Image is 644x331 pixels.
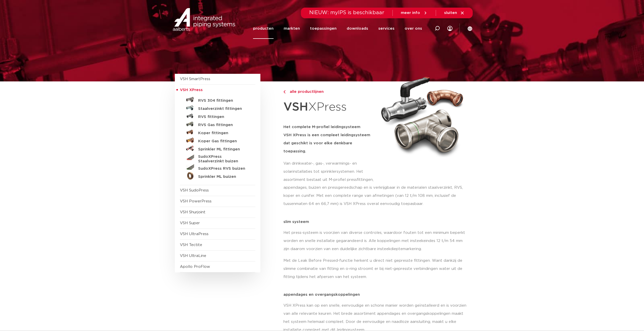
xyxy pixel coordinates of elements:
strong: VSH [283,101,308,113]
h1: XPress [283,97,375,117]
a: VSH Shurjoint [180,210,205,214]
h5: Staalverzinkt fittingen [198,107,248,111]
a: sluiten [444,11,465,15]
span: NIEUW: myIPS is beschikbaar [309,10,384,15]
h5: Sprinkler ML fittingen [198,147,248,152]
a: services [378,18,394,39]
a: over ons [405,18,422,39]
h5: Het complete M-profiel leidingsysteem VSH XPress is een compleet leidingsysteem dat geschikt is v... [283,123,375,155]
a: VSH SmartPress [180,77,210,81]
a: Sprinkler ML fittingen [180,144,255,152]
a: toepassingen [310,18,337,39]
span: alle productlijnen [287,90,324,94]
a: VSH UltraPress [180,232,209,236]
h5: RVS Gas fittingen [198,123,248,127]
a: SudoXPress Staalverzinkt buizen [180,152,255,164]
a: VSH UltraLine [180,254,206,258]
p: appendages, buizen en pressgereedschap en is verkrijgbaar in de materialen staalverzinkt, RVS, ko... [283,184,469,208]
a: RVS 304 fittingen [180,96,255,104]
a: SudoXPress RVS buizen [180,164,255,172]
a: VSH SudoPress [180,188,209,192]
a: Koper Gas fittingen [180,136,255,144]
a: downloads [347,18,368,39]
a: meer info [401,11,428,15]
p: Van drinkwater-, gas-, verwarmings- en solarinstallaties tot sprinklersystemen. Het assortiment b... [283,160,375,184]
a: RVS Gas fittingen [180,120,255,128]
a: Apollo ProFlow [180,265,210,269]
h5: SudoXPress Staalverzinkt buizen [198,154,248,164]
h5: Sprinkler ML buizen [198,175,248,179]
span: meer info [401,11,420,15]
a: producten [253,18,274,39]
p: slim systeem [283,220,469,224]
nav: Menu [253,18,422,39]
p: Met de Leak Before Pressed-functie herkent u direct niet gepresste fittingen. Want dankzij de sli... [283,257,469,281]
h5: Koper Gas fittingen [198,139,248,144]
a: VSH Super [180,221,200,225]
span: VSH XPress [180,88,203,92]
h5: SudoXPress RVS buizen [198,166,248,171]
a: alle productlijnen [283,89,375,95]
div: my IPS [447,18,452,39]
h5: Koper fittingen [198,131,248,135]
span: sluiten [444,11,457,15]
a: markten [284,18,300,39]
a: Sprinkler ML buizen [180,172,255,180]
a: Staalverzinkt fittingen [180,104,255,112]
p: appendages en overgangskoppelingen [283,293,469,297]
img: chevron-right.svg [283,90,285,94]
a: RVS fittingen [180,112,255,120]
p: Het press-systeem is voorzien van diverse controles, waardoor fouten tot een minimum beperkt word... [283,229,469,253]
a: Koper fittingen [180,128,255,136]
a: VSH PowerPress [180,199,212,203]
h5: RVS 304 fittingen [198,98,248,103]
h5: RVS fittingen [198,115,248,119]
a: VSH Tectite [180,243,202,247]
